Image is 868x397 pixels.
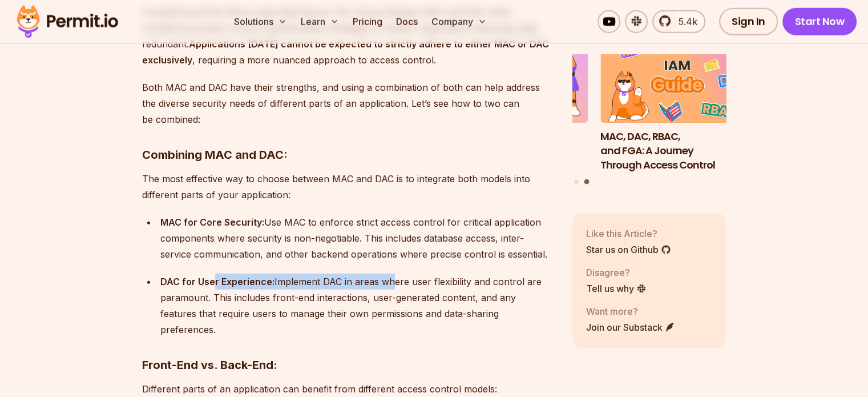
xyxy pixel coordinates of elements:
strong: Front-End vs. Back-End: [142,358,277,372]
strong: DAC for User Experience: [160,276,274,287]
p: Disagree? [586,266,647,279]
h3: MAC, DAC, RBAC, and FGA: A Journey Through Access Control [600,130,754,172]
p: Both MAC and DAC have their strengths, and using a combination of both can help address the diver... [142,79,554,127]
li: 2 of 2 [600,37,754,173]
img: Permit logo [11,2,123,41]
button: Solutions [229,10,292,33]
strong: MAC for Core Security: [160,216,264,228]
a: Pricing [348,10,387,33]
a: Tell us why [586,282,647,295]
a: Join our Substack [586,320,675,334]
a: Docs [391,10,422,33]
span: 5.4k [672,15,697,29]
button: Learn [296,10,344,33]
a: 5.4k [652,10,705,33]
div: Posts [572,37,726,186]
a: Start Now [782,8,857,35]
img: MAC, DAC, RBAC, and FGA: A Journey Through Access Control [600,37,754,123]
strong: Applications [DATE] cannot be expected to strictly adhere to either MAC or DAC exclusively [142,38,549,66]
div: Implement DAC in areas where user flexibility and control are paramount. This includes front-end ... [160,274,554,338]
li: 1 of 2 [434,37,588,173]
button: Go to slide 2 [584,179,589,185]
p: Different parts of an application can benefit from different access control models: [142,381,554,397]
h3: The “What” - Adopting Proactive AI Identity Security [434,130,588,158]
p: Like this Article? [586,227,671,240]
button: Company [427,10,491,33]
a: Sign In [719,8,778,35]
p: The most effective way to choose between MAC and DAC is to integrate both models into different p... [142,171,554,203]
div: Use MAC to enforce strict access control for critical application components where security is no... [160,214,554,262]
button: Go to slide 1 [574,179,579,184]
a: MAC, DAC, RBAC, and FGA: A Journey Through Access ControlMAC, DAC, RBAC, and FGA: A Journey Throu... [600,37,754,173]
strong: Combining MAC and DAC: [142,148,288,162]
p: Want more? [586,304,675,318]
a: Star us on Github [586,243,671,256]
